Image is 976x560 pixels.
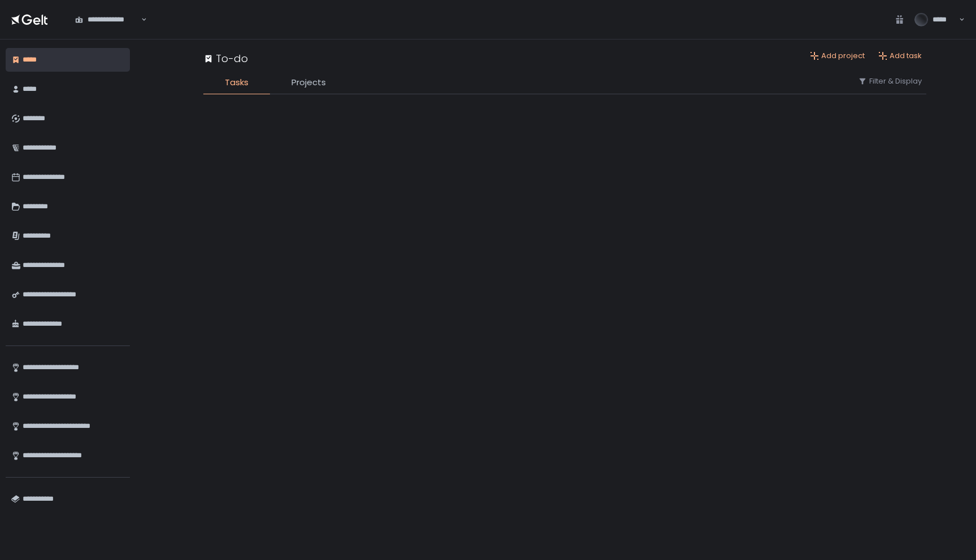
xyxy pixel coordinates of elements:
[140,14,140,25] input: Search for option
[225,76,249,89] span: Tasks
[203,51,248,66] div: To-do
[858,76,922,86] button: Filter & Display
[878,51,922,61] button: Add task
[291,76,326,89] span: Projects
[810,51,865,61] button: Add project
[68,8,147,32] div: Search for option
